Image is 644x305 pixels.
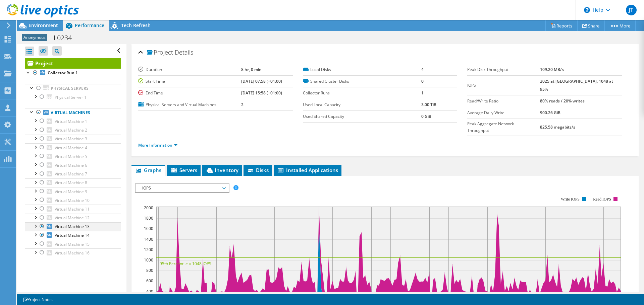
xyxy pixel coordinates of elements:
[421,67,424,72] b: 4
[55,232,90,238] span: Virtual Machine 14
[55,198,90,203] span: Virtual Machine 10
[144,226,153,231] text: 1600
[593,197,611,202] text: Read IOPS
[25,205,121,213] a: Virtual Machine 11
[55,180,87,185] span: Virtual Machine 8
[25,248,121,257] a: Virtual Machine 16
[241,67,262,72] b: 8 hr, 0 min
[25,108,121,117] a: Virtual Machines
[144,215,153,221] text: 1800
[55,94,87,100] span: Physical Server 1
[421,113,431,119] b: 0 GiB
[170,167,197,173] span: Servers
[55,127,87,133] span: Virtual Machine 2
[22,34,47,41] span: Anonymous
[138,78,241,85] label: Start Time
[25,58,121,69] a: Project
[55,154,87,159] span: Virtual Machine 5
[540,98,585,104] b: 80% reads / 20% writes
[175,48,193,56] span: Details
[25,196,121,205] a: Virtual Machine 10
[206,167,238,173] span: Inventory
[626,5,637,15] span: JT
[467,82,540,89] label: IOPS
[55,136,87,142] span: Virtual Machine 3
[584,7,590,13] svg: \n
[25,69,121,77] a: Collector Run 1
[55,241,90,247] span: Virtual Machine 15
[421,102,436,107] b: 3.00 TiB
[144,205,153,211] text: 2000
[241,102,244,107] b: 2
[540,78,613,92] b: 2025 at [GEOGRAPHIC_DATA], 1048 at 95%
[138,101,241,108] label: Physical Servers and Virtual Machines
[146,278,153,284] text: 600
[138,90,241,96] label: End Time
[48,70,78,76] b: Collector Run 1
[147,49,173,56] span: Project
[144,247,153,252] text: 1200
[421,90,424,96] b: 1
[303,113,421,120] label: Used Shared Capacity
[55,162,87,168] span: Virtual Machine 6
[25,214,121,222] a: Virtual Machine 12
[75,22,104,28] span: Performance
[25,231,121,240] a: Virtual Machine 14
[138,142,177,148] a: More Information
[467,66,540,73] label: Peak Disk Throughput
[25,240,121,248] a: Virtual Machine 15
[138,66,241,73] label: Duration
[139,184,225,192] span: IOPS
[55,189,87,195] span: Virtual Machine 9
[18,295,57,304] a: Project Notes
[55,215,90,221] span: Virtual Machine 12
[160,261,211,266] text: 95th Percentile = 1048 IOPS
[467,121,540,134] label: Peak Aggregate Network Throughput
[303,66,421,73] label: Local Disks
[604,20,636,31] a: More
[121,22,151,28] span: Tech Refresh
[25,161,121,169] a: Virtual Machine 6
[303,78,421,85] label: Shared Cluster Disks
[55,224,90,229] span: Virtual Machine 13
[545,20,578,31] a: Reports
[247,167,269,173] span: Disks
[25,152,121,161] a: Virtual Machine 5
[25,222,121,231] a: Virtual Machine 13
[25,117,121,126] a: Virtual Machine 1
[25,93,121,101] a: Physical Server 1
[144,257,153,263] text: 1000
[25,135,121,143] a: Virtual Machine 3
[55,250,90,256] span: Virtual Machine 16
[146,268,153,273] text: 800
[561,197,580,202] text: Write IOPS
[29,22,58,28] span: Environment
[467,98,540,104] label: Read/Write Ratio
[303,90,421,96] label: Collector Runs
[144,236,153,242] text: 1400
[277,167,338,173] span: Installed Applications
[467,109,540,116] label: Average Daily Write
[25,126,121,135] a: Virtual Machine 2
[303,101,421,108] label: Used Local Capacity
[241,90,282,96] b: [DATE] 15:58 (+01:00)
[55,119,87,124] span: Virtual Machine 1
[25,143,121,152] a: Virtual Machine 4
[577,20,605,31] a: Share
[421,78,424,84] b: 0
[55,145,87,151] span: Virtual Machine 4
[146,289,153,294] text: 400
[25,170,121,178] a: Virtual Machine 7
[25,178,121,187] a: Virtual Machine 8
[25,84,121,93] a: Physical Servers
[55,206,90,212] span: Virtual Machine 11
[135,167,161,173] span: Graphs
[540,67,564,72] b: 109.20 MB/s
[25,187,121,196] a: Virtual Machine 9
[241,78,282,84] b: [DATE] 07:58 (+01:00)
[540,110,560,116] b: 900.26 GiB
[51,34,82,42] h1: L0234
[540,124,575,130] b: 825.58 megabits/s
[55,171,87,177] span: Virtual Machine 7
